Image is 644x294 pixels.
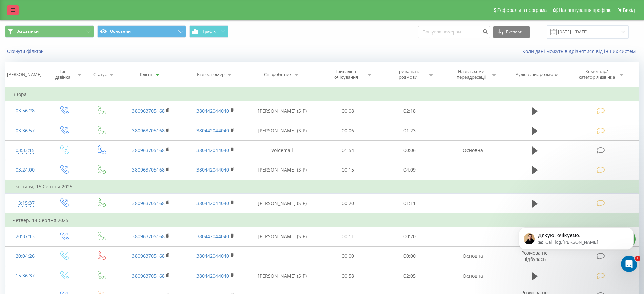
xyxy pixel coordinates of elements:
[418,26,490,38] input: Пошук за номером
[33,3,77,8] h1: [PERSON_NAME]
[27,23,108,37] a: Call log/[PERSON_NAME]
[12,250,38,263] div: 20:04:26
[196,200,229,206] a: 380442044040
[621,256,637,272] iframe: Intercom live chat
[132,273,165,279] a: 380963705168
[317,140,379,160] td: 01:54
[379,160,441,180] td: 04:09
[197,72,225,77] div: Бізнес номер
[317,160,379,180] td: 00:15
[196,233,229,240] a: 380442044040
[248,266,317,286] td: [PERSON_NAME] (SIP)
[379,101,441,121] td: 02:18
[248,140,317,160] td: Voicemail
[5,35,111,63] div: Прошу вас уточнити, як зараз менеджери мають приймати вхідні виклики ?
[12,163,38,177] div: 03:24:00
[196,273,229,279] a: 380442044040
[379,194,441,213] td: 01:11
[5,35,130,64] div: Olena говорит…
[5,64,111,112] div: Перепрошую, не зовсім правильно зрозуміла ваш запит на початкуВідключила [PERSON_NAME]. Чи можу я...
[106,3,119,16] button: Главная
[379,246,441,266] td: 00:00
[132,166,165,173] a: 380963705168
[196,253,229,259] a: 380442044040
[5,213,639,227] td: Четвер, 14 Серпня 2025
[522,48,639,54] a: Коли дані можуть відрізнятися вiд інших систем
[577,69,617,80] div: Коментар/категорія дзвінка
[379,121,441,140] td: 01:23
[116,219,127,230] button: Отправить сообщение…
[5,64,130,117] div: Olena говорит…
[24,206,130,261] div: Чи можна ось тут додати можливість писати руками, щоб підтягувало відповідну категорію? Нам так б...
[42,27,103,33] span: Call log/[PERSON_NAME]
[132,233,165,240] a: 380963705168
[132,127,165,134] a: 380963705168
[248,101,317,121] td: [PERSON_NAME] (SIP)
[132,200,165,206] a: 380963705168
[11,39,106,59] div: Прошу вас уточнити, як зараз менеджери мають приймати вхідні виклики ?
[559,7,611,13] span: Налаштування профілю
[196,108,229,114] a: 380442044040
[248,194,317,213] td: [PERSON_NAME] (SIP)
[203,29,216,34] span: Графік
[248,160,317,180] td: [PERSON_NAME] (SIP)
[12,124,38,137] div: 03:36:57
[5,48,47,54] button: Скинути фільтри
[116,121,125,128] div: Так
[12,197,38,210] div: 13:15:37
[5,206,130,266] div: Олена говорит…
[497,7,547,13] span: Реферальна програма
[635,256,640,261] span: 1
[441,246,505,266] td: Основна
[16,29,39,34] span: Всі дзвінки
[6,207,130,219] textarea: Ваше сообщение...
[390,69,426,80] div: Тривалість розмови
[19,4,30,15] img: Profile image for Vladyslav
[140,72,153,77] div: Клієнт
[441,266,505,286] td: Основна
[11,222,16,227] button: Средство выбора эмодзи
[11,68,106,108] div: Перепрошую, не зовсім правильно зрозуміла ваш запит на початку Відключила [PERSON_NAME]. Чи можу ...
[33,8,92,15] p: В сети последние 15 мин
[5,180,639,194] td: П’ятниця, 15 Серпня 2025
[12,230,38,243] div: 20:37:13
[493,26,530,38] button: Експорт
[317,227,379,246] td: 00:11
[623,7,635,13] span: Вихід
[196,166,229,173] a: 380442044040
[21,222,27,227] button: Средство выбора GIF-файла
[317,101,379,121] td: 00:08
[196,147,229,153] a: 380442044040
[264,72,292,77] div: Співробітник
[97,25,186,38] button: Основний
[12,144,38,157] div: 03:33:15
[132,147,165,153] a: 380963705168
[132,108,165,114] a: 380963705168
[4,3,17,16] button: go back
[317,246,379,266] td: 00:00
[516,72,558,77] div: Аудіозапис розмови
[317,266,379,286] td: 00:58
[132,253,165,259] a: 380963705168
[5,88,639,101] td: Вчора
[317,194,379,213] td: 00:20
[189,25,228,38] button: Графік
[51,69,75,80] div: Тип дзвінка
[5,25,94,38] button: Всі дзвінки
[196,127,229,134] a: 380442044040
[317,121,379,140] td: 00:06
[110,117,130,132] div: Так
[32,222,38,227] button: Добавить вложение
[7,72,41,77] div: [PERSON_NAME]
[328,69,365,80] div: Тривалість очікування
[453,69,489,80] div: Назва схеми переадресації
[379,140,441,160] td: 00:06
[248,227,317,246] td: [PERSON_NAME] (SIP)
[12,104,38,117] div: 03:56:28
[93,72,107,77] div: Статус
[441,140,505,160] td: Основна
[248,121,317,140] td: [PERSON_NAME] (SIP)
